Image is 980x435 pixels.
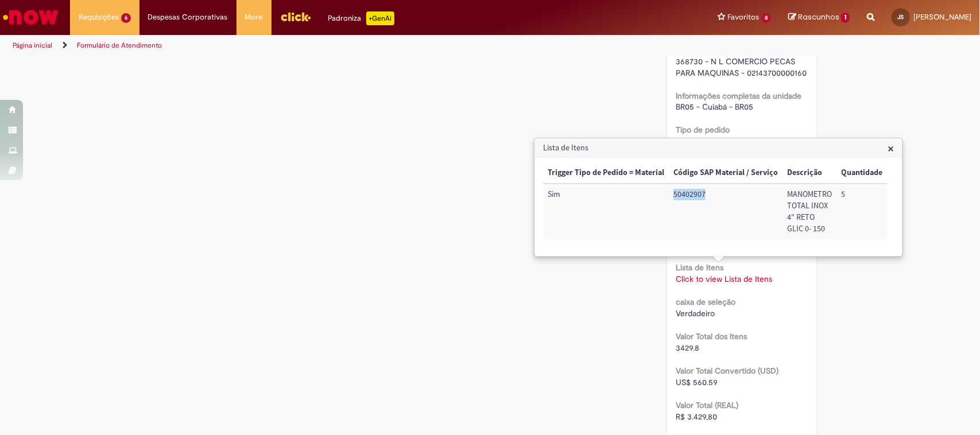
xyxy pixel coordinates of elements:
th: Descrição [783,162,836,184]
a: Formulário de Atendimento [77,41,162,50]
th: Quantidade [836,162,887,184]
span: 8 [762,13,772,23]
td: Trigger Tipo de Pedido = Material: Sim [543,184,669,239]
td: Descrição: MANOMETRO TOTAL INOX 4" RETO GLIC 0- 150 [783,184,836,239]
span: R$ 3.429,80 [676,412,717,422]
span: 1 [841,13,850,23]
span: Requisições [79,11,119,23]
span: 3429.8 [676,343,699,354]
span: [PERSON_NAME] [913,12,971,22]
b: Valor Total dos Itens [676,332,747,342]
b: Valor Total (REAL) [676,401,738,411]
th: Código SAP Material / Serviço [669,162,783,184]
a: Click to view Lista de Itens [676,274,772,285]
b: Valor Total Convertido (USD) [676,366,778,376]
b: Tipo de pedido [676,125,730,135]
span: Despesas Corporativas [148,11,228,23]
td: Valor Unitário: 685,96 [887,184,946,239]
th: Valor Unitário [887,162,946,184]
a: Página inicial [13,41,52,50]
div: Lista de Itens [534,138,903,257]
a: Rascunhos [788,12,850,23]
span: US$ 560.59 [676,378,718,388]
span: BR05 - Cuiabá - BR05 [676,102,753,112]
div: Padroniza [328,11,394,25]
button: Close [888,142,894,154]
th: Trigger Tipo de Pedido = Material [543,162,669,184]
img: ServiceNow [1,6,60,29]
span: More [245,11,263,23]
td: Código SAP Material / Serviço: 50402907 [669,184,783,239]
td: Quantidade: 5 [836,184,887,239]
h3: Lista de Itens [535,139,902,157]
span: JS [898,13,904,21]
span: Material [676,137,704,147]
b: caixa de seleção [676,297,735,308]
span: 6 [121,13,131,23]
span: Verdadeiro [676,309,715,319]
span: Favoritos [728,11,760,23]
span: Rascunhos [798,11,839,22]
span: × [888,141,894,156]
b: Informações completas da unidade [676,91,801,101]
img: click_logo_yellow_360x200.png [280,8,311,25]
p: +GenAi [366,11,394,25]
span: 368730 - N L COMERCIO PECAS PARA MAQUINAS - 02143700000160 [676,56,807,78]
b: Lista de Itens [676,263,723,273]
ul: Trilhas de página [9,35,645,56]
